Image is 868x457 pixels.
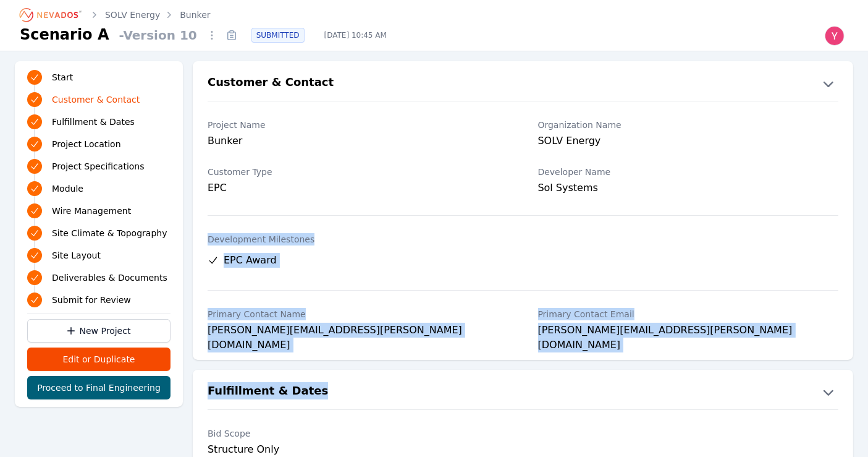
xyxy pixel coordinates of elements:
[825,26,845,46] img: Yoni Bennett
[52,71,73,83] span: Start
[52,138,121,150] span: Project Location
[208,233,838,246] label: Development Milestones
[20,5,211,25] nav: Breadcrumb
[27,319,171,343] a: New Project
[52,93,140,106] span: Customer & Contact
[27,69,171,309] nav: Progress
[52,271,167,284] span: Deliverables & Documents
[52,227,167,239] span: Site Climate & Topography
[52,182,83,195] span: Module
[193,382,853,402] button: Fulfillment & Dates
[208,119,508,131] label: Project Name
[20,25,109,45] h1: Scenario A
[208,181,508,195] div: EPC
[224,253,277,268] span: EPC Award
[538,166,839,178] label: Developer Name
[114,27,202,44] span: - Version 10
[538,323,839,340] div: [PERSON_NAME][EMAIL_ADDRESS][PERSON_NAME][DOMAIN_NAME]
[208,74,334,93] h2: Customer & Contact
[193,74,853,93] button: Customer & Contact
[27,376,171,399] button: Proceed to Final Engineering
[52,116,135,128] span: Fulfillment & Dates
[208,308,508,320] label: Primary Contact Name
[52,294,131,306] span: Submit for Review
[208,166,508,178] label: Customer Type
[208,442,508,457] div: Structure Only
[52,160,145,173] span: Project Specifications
[538,308,839,320] label: Primary Contact Email
[105,9,160,21] a: SOLV Energy
[208,427,508,440] label: Bid Scope
[180,9,210,21] a: Bunker
[538,134,839,151] div: SOLV Energy
[52,249,101,262] span: Site Layout
[208,323,508,340] div: [PERSON_NAME][EMAIL_ADDRESS][PERSON_NAME][DOMAIN_NAME]
[314,30,397,40] span: [DATE] 10:45 AM
[538,181,839,198] div: Sol Systems
[538,119,839,131] label: Organization Name
[208,134,508,151] div: Bunker
[27,348,171,371] button: Edit or Duplicate
[208,382,328,402] h2: Fulfillment & Dates
[52,205,131,217] span: Wire Management
[251,28,305,43] div: SUBMITTED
